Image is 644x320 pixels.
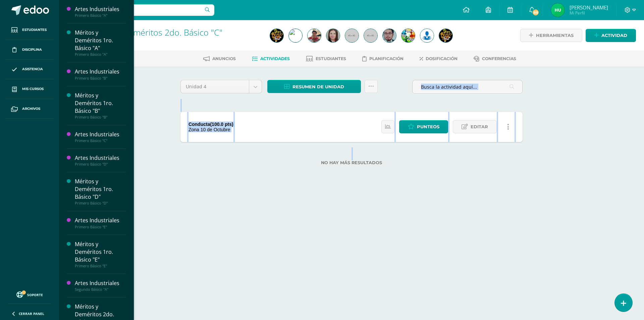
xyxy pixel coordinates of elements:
a: Estudiantes [306,53,346,64]
a: Actividad [586,29,636,42]
a: Artes IndustrialesPrimero Básico "D" [75,154,126,167]
span: 89 [532,9,539,16]
img: 529e95d8c70de02c88ecaef2f0471237.png [289,29,302,42]
img: da59f6ea21f93948affb263ca1346426.png [420,29,434,42]
div: Méritos y Deméritos 1ro. Básico "B" [75,92,126,115]
a: Estudiantes [5,20,54,40]
a: Méritos y Deméritos 1ro. Básico "E"Primero Básico "E" [75,240,126,268]
a: Anuncios [203,53,236,64]
img: 852c373e651f39172791dbf6cd0291a6.png [401,29,415,42]
span: Punteos [417,121,439,133]
span: Mi Perfil [570,10,608,16]
span: Dosificación [426,56,458,61]
span: Actividades [260,56,290,61]
span: Anuncios [212,56,236,61]
a: Asistencia [5,60,54,80]
span: Editar [471,121,488,133]
a: Conferencias [474,53,516,64]
img: e03ec1ec303510e8e6f60bf4728ca3bf.png [326,29,340,42]
a: Soporte [8,290,51,299]
span: Planificación [369,56,404,61]
a: Artes IndustrialesSegundo Básico "A" [75,279,126,292]
a: Dosificación [420,53,458,64]
span: Conferencias [482,56,516,61]
a: Méritos y Deméritos 1ro. Básico "D"Primero Básico "D" [75,178,126,205]
span: Soporte [27,292,43,297]
a: Méritos y Deméritos 1ro. Básico "A"Primero Básico "A" [75,29,126,57]
a: Archivos [5,99,54,119]
span: Resumen de unidad [292,81,344,93]
a: Punteos [399,120,448,133]
input: Busca un usuario... [63,4,214,16]
a: Actividades [252,53,290,64]
div: Méritos y Deméritos 1ro. Básico "E" [75,240,126,264]
div: Segundo Básico 'C' [85,37,262,43]
span: Asistencia [22,66,43,72]
div: Primero Básico "D" [75,162,126,167]
a: Artes IndustrialesPrimero Básico "A" [75,5,126,18]
span: Zona [189,127,199,132]
div: Segundo Básico "A" [75,287,126,292]
span: 10 de Octubre [201,127,230,132]
span: Archivos [22,106,40,111]
img: a65f7309e6ece7894f4d6d22d62da79f.png [551,3,565,17]
img: e848a06d305063da6e408c2e705eb510.png [270,29,283,42]
div: Primero Básico "B" [75,76,126,81]
a: Mis cursos [5,79,54,99]
div: Primero Básico "E" [75,264,126,268]
div: Primero Básico "C" [75,138,126,143]
img: 51daec255f9cabefddb2cff9a8f95120.png [439,29,452,42]
img: 45x45 [345,29,359,42]
span: Herramientas [536,29,574,42]
span: Disciplina [22,47,42,52]
img: c79a8ee83a32926c67f9bb364e6b58c4.png [383,29,396,42]
img: 45x45 [364,29,377,42]
a: Artes IndustrialesPrimero Básico "B" [75,68,126,80]
a: Artes IndustrialesPrimero Básico "C" [75,131,126,143]
div: Artes Industriales [75,217,126,224]
a: Resumen de unidad [267,80,361,93]
div: Primero Básico "A" [75,52,126,57]
div: Conducta [189,122,233,127]
span: Estudiantes [22,27,47,33]
img: bfd5407fb0f443f67a8cea95c6a37b99.png [308,29,321,42]
a: Disciplina [5,40,54,60]
a: Planificación [362,53,404,64]
a: Herramientas [520,29,582,42]
div: Artes Industriales [75,154,126,162]
label: No hay más resultados [180,160,523,165]
a: Artes IndustrialesPrimero Básico "E" [75,217,126,229]
a: Méritos y Deméritos 2do. Básico "C" [85,27,222,38]
div: Artes Industriales [75,68,126,76]
span: Estudiantes [316,56,346,61]
div: Artes Industriales [75,5,126,13]
input: Busca la actividad aquí... [413,80,522,93]
h1: Méritos y Deméritos 2do. Básico "C" [85,28,262,37]
div: Primero Básico "A" [75,13,126,18]
span: Mis cursos [22,86,44,92]
span: [PERSON_NAME] [570,4,608,11]
div: Primero Básico "E" [75,225,126,229]
span: Unidad 4 [186,80,244,93]
div: Primero Básico "D" [75,201,126,205]
span: Cerrar panel [19,311,44,316]
strong: (100.0 pts) [210,122,233,127]
div: Méritos y Deméritos 1ro. Básico "D" [75,178,126,201]
div: Primero Básico "B" [75,115,126,120]
div: Artes Industriales [75,131,126,138]
div: Artes Industriales [75,279,126,287]
span: Actividad [601,29,627,42]
div: Méritos y Deméritos 1ro. Básico "A" [75,29,126,52]
a: Méritos y Deméritos 1ro. Básico "B"Primero Básico "B" [75,92,126,120]
a: Unidad 4 [181,80,262,93]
